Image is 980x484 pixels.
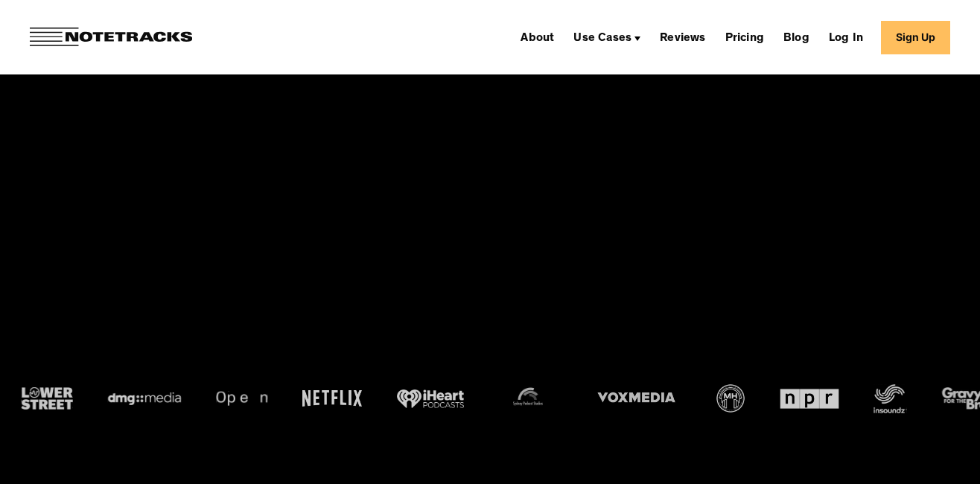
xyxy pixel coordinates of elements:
[777,25,815,49] a: Blog
[719,25,770,49] a: Pricing
[573,33,631,45] div: Use Cases
[567,25,646,49] div: Use Cases
[654,25,711,49] a: Reviews
[881,21,950,54] a: Sign Up
[515,25,560,49] a: About
[823,25,869,49] a: Log In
